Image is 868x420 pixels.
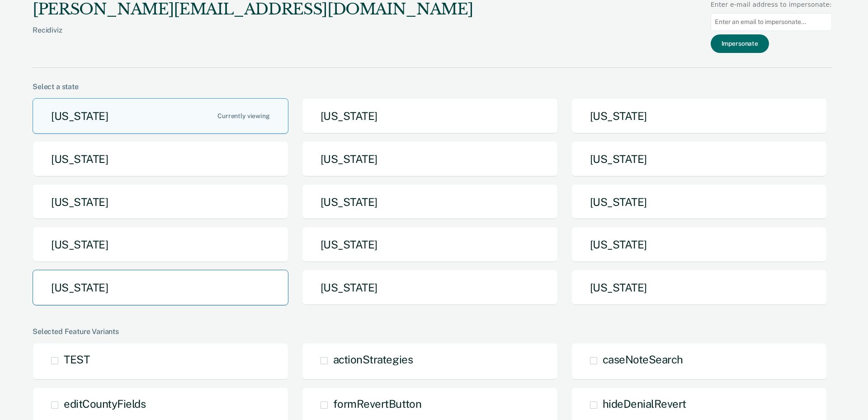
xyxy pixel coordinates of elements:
button: [US_STATE] [302,184,558,220]
button: Impersonate [711,34,769,53]
button: [US_STATE] [302,141,558,177]
span: formRevertButton [333,397,421,410]
button: [US_STATE] [33,141,288,177]
button: [US_STATE] [33,98,288,134]
span: TEST [64,353,90,366]
button: [US_STATE] [33,227,288,262]
button: [US_STATE] [571,141,827,177]
div: Selected Feature Variants [33,327,832,336]
div: Select a state [33,82,832,91]
button: [US_STATE] [33,270,288,305]
div: Recidiviz [33,26,473,49]
button: [US_STATE] [571,98,827,134]
button: [US_STATE] [571,270,827,305]
button: [US_STATE] [571,227,827,262]
button: [US_STATE] [302,227,558,262]
button: [US_STATE] [33,184,288,220]
button: [US_STATE] [571,184,827,220]
span: hideDenialRevert [603,397,686,410]
button: [US_STATE] [302,270,558,305]
span: actionStrategies [333,353,413,366]
input: Enter an email to impersonate... [711,13,832,31]
button: [US_STATE] [302,98,558,134]
span: editCountyFields [64,397,146,410]
span: caseNoteSearch [603,353,683,366]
